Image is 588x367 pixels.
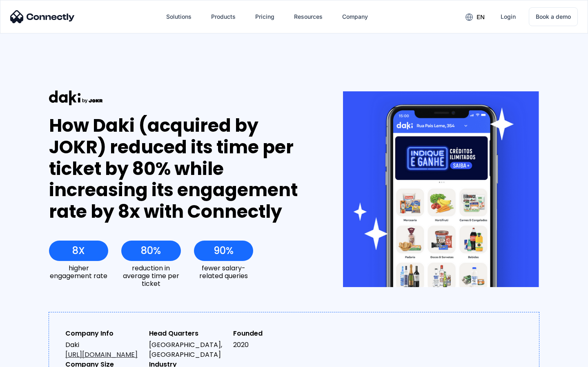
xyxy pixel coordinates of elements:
div: Products [211,11,236,22]
div: Login [501,11,516,22]
div: 8X [72,245,85,256]
div: Head Quarters [149,329,226,338]
div: Company Info [65,329,143,338]
div: higher engagement rate [49,264,108,280]
div: en [477,11,485,23]
aside: Language selected: English [8,353,49,364]
div: [GEOGRAPHIC_DATA], [GEOGRAPHIC_DATA] [149,340,226,360]
div: 80% [141,245,161,256]
div: How Daki (acquired by JOKR) reduced its time per ticket by 80% while increasing its engagement ra... [49,115,313,223]
a: [URL][DOMAIN_NAME] [65,350,138,359]
div: 90% [214,245,234,256]
div: Resources [294,11,323,22]
div: reduction in average time per ticket [121,264,180,288]
ul: Language list [16,353,49,364]
div: Solutions [166,11,192,22]
div: Company [342,11,368,22]
div: Founded [233,329,310,338]
a: Pricing [249,7,281,27]
div: 2020 [233,340,310,350]
a: Login [494,7,522,27]
a: Book a demo [529,7,578,26]
div: fewer salary-related queries [194,264,253,280]
div: Daki [65,340,143,360]
img: Connectly Logo [10,10,75,23]
div: Pricing [255,11,274,22]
